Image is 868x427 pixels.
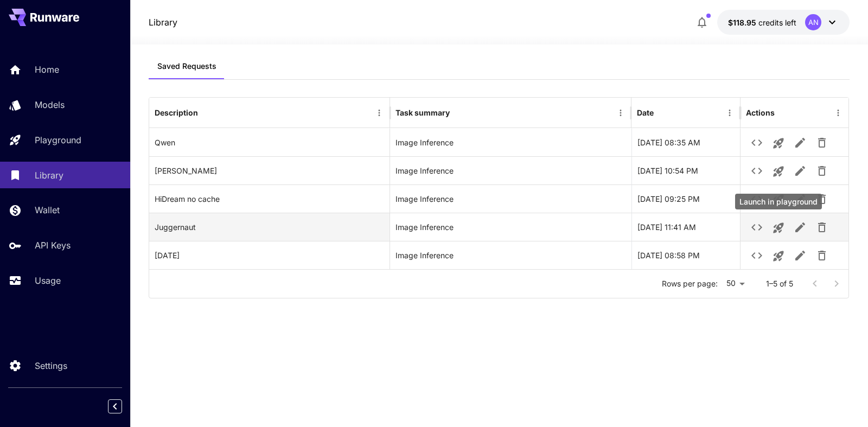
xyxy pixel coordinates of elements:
[395,185,626,213] div: Image Inference
[395,241,626,269] div: Image Inference
[155,108,198,117] div: Description
[35,63,59,76] p: Home
[199,105,214,120] button: Sort
[631,184,740,213] div: 11-06-2025 09:25 PM
[746,188,768,210] button: See details
[613,105,628,120] button: Menu
[108,399,122,413] button: Collapse sidebar
[35,274,61,287] p: Usage
[805,14,821,30] div: AN
[116,397,130,416] div: Collapse sidebar
[631,213,740,241] div: 05-06-2025 11:41 AM
[631,156,740,184] div: 17-06-2025 10:54 PM
[746,132,768,154] button: See details
[35,203,60,216] p: Wallet
[395,108,450,117] div: Task summary
[766,278,793,289] p: 1–5 of 5
[637,108,654,117] div: Date
[768,217,789,239] button: Launch in playground
[395,213,626,241] div: Image Inference
[735,194,822,209] div: Launch in playground
[746,160,768,182] button: See details
[758,18,796,27] span: credits left
[35,133,81,146] p: Playground
[662,278,718,289] p: Rows per page:
[35,239,71,252] p: API Keys
[149,241,390,269] div: Carnival
[728,17,796,28] div: $118.94604
[149,156,390,184] div: Schnell
[831,105,846,120] button: Menu
[746,245,768,266] button: See details
[631,128,740,156] div: 24-08-2025 08:35 AM
[631,241,740,269] div: 04-06-2025 08:58 PM
[728,18,758,27] span: $118.95
[35,169,63,182] p: Library
[768,189,789,211] button: Launch in playground
[768,161,789,182] button: Launch in playground
[717,10,850,35] button: $118.94604AN
[157,61,216,71] span: Saved Requests
[372,105,387,120] button: Menu
[768,132,789,154] button: Launch in playground
[395,129,626,156] div: Image Inference
[149,184,390,213] div: HiDream no cache
[768,245,789,267] button: Launch in playground
[655,105,670,120] button: Sort
[722,105,737,120] button: Menu
[149,16,177,29] nav: breadcrumb
[149,16,177,29] a: Library
[149,128,390,156] div: Qwen
[746,108,775,117] div: Actions
[35,98,65,111] p: Models
[722,276,749,291] div: 50
[746,216,768,238] button: See details
[149,213,390,241] div: Juggernaut
[35,359,67,372] p: Settings
[451,105,466,120] button: Sort
[395,157,626,184] div: Image Inference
